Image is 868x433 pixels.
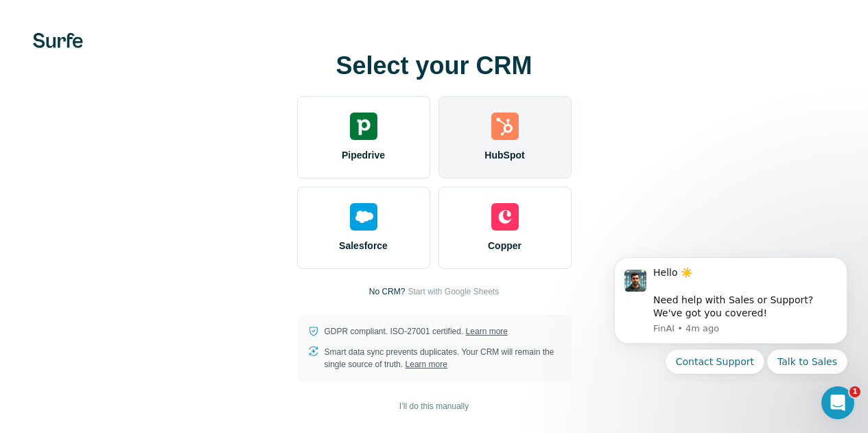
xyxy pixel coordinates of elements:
[342,148,385,162] span: Pipedrive
[488,239,521,253] span: Copper
[33,33,83,48] img: Surfe's logo
[325,325,508,338] p: GDPR compliant. ISO-27001 certified.
[408,285,499,298] button: Start with Google Sheets
[369,285,406,298] p: No CRM?
[594,245,868,382] iframe: Intercom notifications message
[466,327,508,336] a: Learn more
[821,386,854,419] iframe: Intercom live chat
[325,346,561,371] p: Smart data sync prevents duplicates. Your CRM will remain the single source of truth.
[491,113,519,140] img: hubspot's logo
[406,360,447,369] a: Learn more
[339,239,388,253] span: Salesforce
[849,386,860,397] span: 1
[390,396,478,417] button: I’ll do this manually
[484,148,524,162] span: HubSpot
[491,203,519,231] img: copper's logo
[399,400,469,412] span: I’ll do this manually
[297,52,572,80] h1: Select your CRM
[350,113,377,140] img: pipedrive's logo
[350,203,377,231] img: salesforce's logo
